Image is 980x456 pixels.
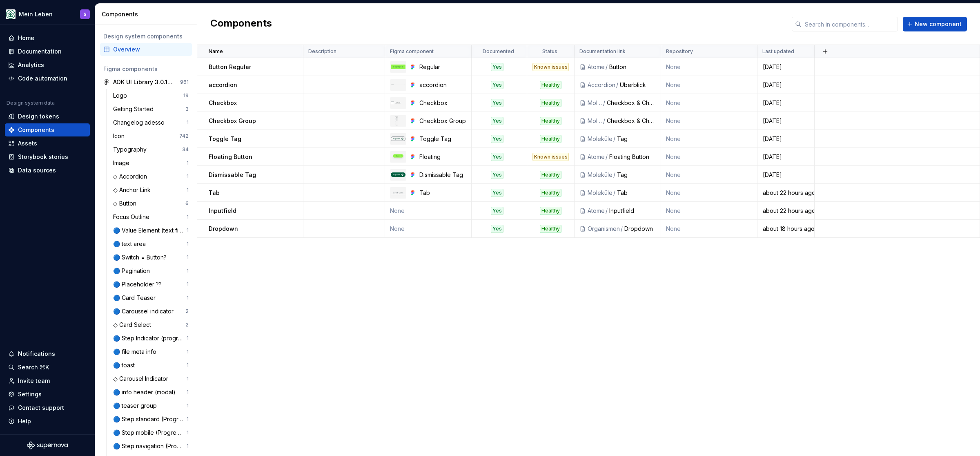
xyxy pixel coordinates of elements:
[209,99,237,107] p: Checkbox
[579,48,626,55] p: Documentation link
[540,99,561,107] div: Healthy
[395,116,401,126] img: Checkbox Group
[6,9,16,19] img: df5db9ef-aba0-4771-bf51-9763b7497661.png
[661,94,757,112] td: None
[209,63,251,71] p: Button Regular
[391,136,405,141] img: Toggle Tag
[113,294,159,302] div: 🔵 Card Teaser
[666,48,693,55] p: Repository
[483,48,514,55] p: Documented
[27,441,68,449] svg: Supernova Logo
[187,281,189,288] div: 1
[187,443,189,449] div: 1
[607,117,656,125] div: Checkbox & Checkbox Group
[209,135,241,143] p: Toggle Tag
[113,307,177,315] div: 🔵 Caroussel indicator
[113,159,133,167] div: Image
[18,47,62,56] div: Documentation
[758,189,814,197] div: about 22 hours ago
[110,237,192,250] a: 🔵 text area1
[113,429,187,437] div: 🔵 Step mobile (Progress stepper)
[110,89,192,102] a: Logo19
[110,197,192,210] a: ◇ Button6
[110,318,192,331] a: ◇ Card Select2
[758,207,814,215] div: about 22 hours ago
[103,65,189,73] div: Figma components
[18,112,59,121] div: Design tokens
[602,117,607,125] div: /
[110,143,192,156] a: Typography34
[491,153,503,161] div: Yes
[187,119,189,126] div: 1
[103,32,189,40] div: Design system components
[661,166,757,184] td: None
[110,332,192,345] a: 🔵 Step Indicator (progress stepper)1
[110,372,192,385] a: ◇ Carousel Indicator1
[419,135,466,143] div: Toggle Tag
[540,207,561,215] div: Healthy
[113,145,150,154] div: Typography
[620,81,656,89] div: Überblick
[588,171,612,179] div: Moleküle
[390,48,434,55] p: Figma component
[113,267,153,275] div: 🔵 Pagination
[758,153,814,161] div: [DATE]
[113,199,140,208] div: ◇ Button
[308,48,336,55] p: Description
[612,189,617,197] div: /
[491,225,503,233] div: Yes
[903,17,967,31] button: New component
[419,189,466,197] div: Tab
[588,81,615,89] div: Accordion
[5,137,90,150] a: Assets
[102,10,194,18] div: Components
[110,251,192,264] a: 🔵 Switch = Button?1
[661,148,757,166] td: None
[491,135,503,143] div: Yes
[187,241,189,247] div: 1
[187,389,189,396] div: 1
[391,65,405,69] img: Regular
[419,99,466,107] div: Checkbox
[187,268,189,274] div: 1
[491,99,503,107] div: Yes
[588,135,612,143] div: Moleküle
[209,153,252,161] p: Floating Button
[661,130,757,148] td: None
[540,135,561,143] div: Healthy
[391,190,405,195] img: Tab
[100,76,192,89] a: AOK UI Library 3.0.12 (adesso)961
[419,153,466,161] div: Floating
[758,63,814,71] div: [DATE]
[532,63,569,71] div: Known issues
[540,81,561,89] div: Healthy
[110,413,192,426] a: 🔵 Step standard (Progress stepper)1
[179,133,189,139] div: 742
[110,291,192,304] a: 🔵 Card Teaser1
[542,48,557,55] p: Status
[110,130,192,143] a: Icon742
[385,220,472,238] td: None
[209,81,237,89] p: accordion
[113,92,130,100] div: Logo
[187,349,189,355] div: 1
[612,135,617,143] div: /
[419,171,466,179] div: Dismissable Tag
[391,153,405,161] img: Floating
[385,202,472,220] td: None
[602,99,607,107] div: /
[209,117,256,125] p: Checkbox Group
[18,350,55,358] div: Notifications
[209,48,223,55] p: Name
[110,183,192,197] a: ◇ Anchor Link1
[182,146,189,153] div: 34
[5,72,90,85] a: Code automation
[661,202,757,220] td: None
[802,17,898,31] input: Search in components...
[113,253,170,262] div: 🔵 Switch = Button?
[609,63,656,71] div: Button
[187,160,189,166] div: 1
[5,388,90,401] a: Settings
[18,390,42,398] div: Settings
